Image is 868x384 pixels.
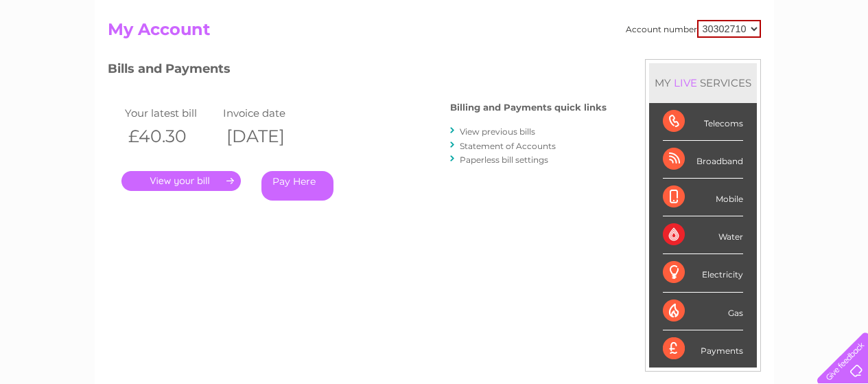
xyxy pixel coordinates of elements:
[609,7,704,24] a: 0333 014 3131
[460,126,535,137] a: View previous bills
[121,122,220,150] th: £40.30
[671,76,700,89] div: LIVE
[30,36,100,78] img: logo.png
[663,179,743,216] div: Mobile
[649,63,757,102] div: MY SERVICES
[121,104,220,122] td: Your latest bill
[261,171,333,201] a: Pay Here
[460,141,556,151] a: Statement of Accounts
[220,122,318,150] th: [DATE]
[663,254,743,292] div: Electricity
[663,293,743,330] div: Gas
[108,20,761,46] h2: My Account
[663,330,743,368] div: Payments
[663,216,743,254] div: Water
[110,8,759,67] div: Clear Business is a trading name of Verastar Limited (registered in [GEOGRAPHIC_DATA] No. 3667643...
[626,20,761,38] div: Account number
[749,58,769,69] a: Blog
[777,58,810,69] a: Contact
[699,58,740,69] a: Telecoms
[450,102,607,113] h4: Billing and Payments quick links
[823,58,855,69] a: Log out
[663,103,743,141] div: Telecoms
[460,155,548,165] a: Paperless bill settings
[663,141,743,179] div: Broadband
[626,58,653,69] a: Water
[220,104,318,122] td: Invoice date
[108,59,607,83] h3: Bills and Payments
[121,171,241,191] a: .
[661,58,691,69] a: Energy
